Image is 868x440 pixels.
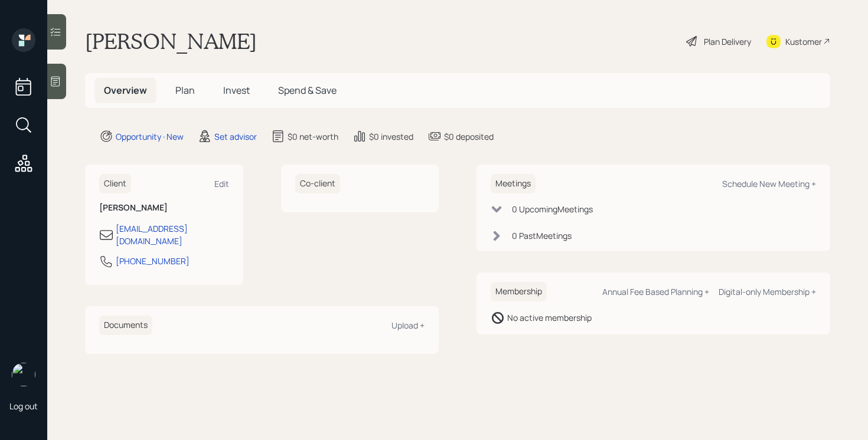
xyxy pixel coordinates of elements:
[99,316,152,335] h6: Documents
[369,130,413,143] div: $0 invested
[278,84,337,97] span: Spend & Save
[785,35,822,48] div: Kustomer
[507,311,592,324] div: No active membership
[223,84,250,97] span: Invest
[295,174,340,193] h6: Co-client
[12,363,35,386] img: retirable_logo.png
[491,282,547,301] h6: Membership
[214,130,257,143] div: Set advisor
[444,130,494,143] div: $0 deposited
[391,320,425,331] div: Upload +
[99,174,131,193] h6: Client
[104,84,147,97] span: Overview
[9,400,38,412] div: Log out
[704,35,751,48] div: Plan Delivery
[512,229,572,242] div: 0 Past Meeting s
[491,174,536,193] h6: Meetings
[602,286,709,297] div: Annual Fee Based Planning +
[719,286,816,297] div: Digital-only Membership +
[85,28,257,54] h1: [PERSON_NAME]
[214,178,229,189] div: Edit
[175,84,195,97] span: Plan
[99,203,229,213] h6: [PERSON_NAME]
[116,130,184,143] div: Opportunity · New
[722,178,816,189] div: Schedule New Meeting +
[512,203,593,215] div: 0 Upcoming Meeting s
[116,255,190,267] div: [PHONE_NUMBER]
[288,130,338,143] div: $0 net-worth
[116,222,229,247] div: [EMAIL_ADDRESS][DOMAIN_NAME]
